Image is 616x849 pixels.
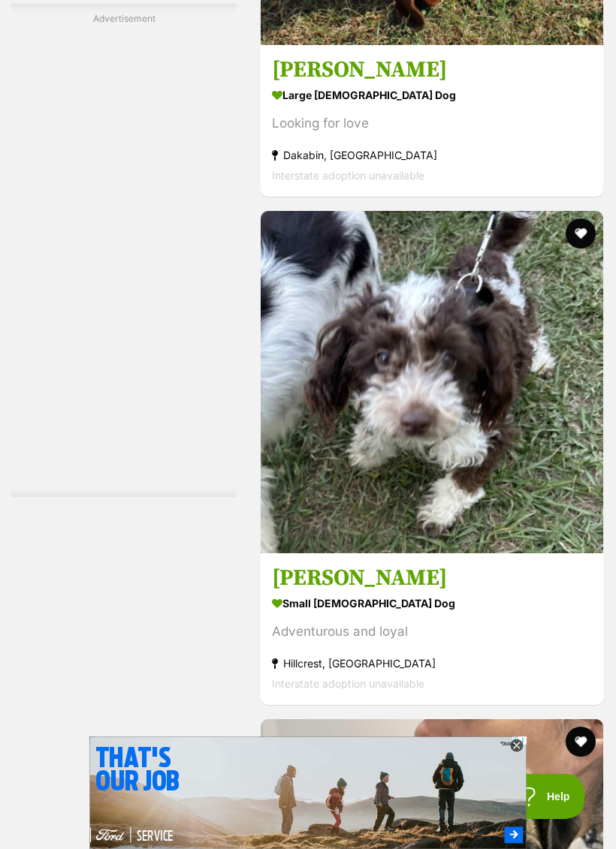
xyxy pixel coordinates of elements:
[566,218,596,248] button: favourite
[506,774,586,819] iframe: Help Scout Beacon - Open
[272,677,424,690] span: Interstate adoption unavailable
[272,592,592,614] strong: small [DEMOGRAPHIC_DATA] Dog
[261,44,603,197] a: [PERSON_NAME] large [DEMOGRAPHIC_DATA] Dog Looking for love Dakabin, [GEOGRAPHIC_DATA] Interstate...
[261,211,603,553] img: Charlie - Poodle (Toy) Dog
[272,622,592,642] div: Adventurous and loyal
[566,727,596,757] button: favourite
[261,552,603,705] a: [PERSON_NAME] small [DEMOGRAPHIC_DATA] Dog Adventurous and loyal Hillcrest, [GEOGRAPHIC_DATA] Int...
[272,56,592,84] h3: [PERSON_NAME]
[35,774,581,841] iframe: Advertisement
[64,32,184,482] iframe: Advertisement
[272,564,592,592] h3: [PERSON_NAME]
[272,84,592,106] strong: large [DEMOGRAPHIC_DATA] Dog
[272,653,592,673] strong: Hillcrest, [GEOGRAPHIC_DATA]
[11,4,237,497] div: Advertisement
[272,169,424,182] span: Interstate adoption unavailable
[272,145,592,165] strong: Dakabin, [GEOGRAPHIC_DATA]
[272,113,592,134] div: Looking for love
